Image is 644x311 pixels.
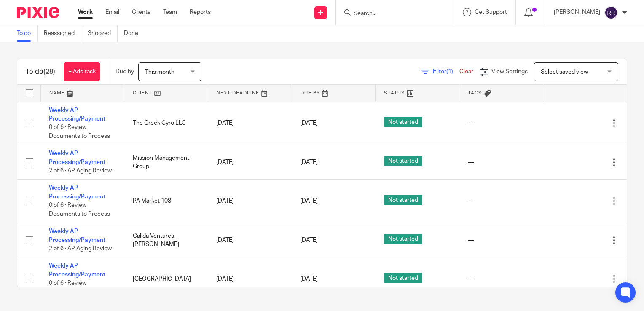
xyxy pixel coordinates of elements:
[49,124,110,139] span: 0 of 6 · Review Documents to Process
[49,263,105,277] a: Weekly AP Processing/Payment
[124,223,208,257] td: Calida Ventures - [PERSON_NAME]
[43,68,55,75] span: (28)
[26,67,55,76] h1: To do
[49,202,110,217] span: 0 of 6 · Review Documents to Process
[554,8,600,16] p: [PERSON_NAME]
[78,8,93,16] a: Work
[300,159,318,165] span: [DATE]
[49,150,105,165] a: Weekly AP Processing/Payment
[541,69,588,75] span: Select saved view
[208,257,292,301] td: [DATE]
[384,273,422,283] span: Not started
[468,275,535,283] div: ---
[124,257,208,301] td: [GEOGRAPHIC_DATA]
[190,8,211,16] a: Reports
[468,197,535,205] div: ---
[115,67,134,76] p: Due by
[208,180,292,223] td: [DATE]
[64,62,100,81] a: + Add task
[163,8,177,16] a: Team
[491,69,528,75] span: View Settings
[49,168,112,174] span: 2 of 6 · AP Aging Review
[468,91,482,95] span: Tags
[468,119,535,127] div: ---
[17,25,38,42] a: To do
[384,156,422,166] span: Not started
[88,25,118,42] a: Snoozed
[353,10,429,18] input: Search
[44,25,81,42] a: Reassigned
[145,69,174,75] span: This month
[384,234,422,244] span: Not started
[49,107,105,122] a: Weekly AP Processing/Payment
[468,158,535,166] div: ---
[208,223,292,257] td: [DATE]
[384,195,422,205] span: Not started
[49,228,105,243] a: Weekly AP Processing/Payment
[300,276,318,282] span: [DATE]
[384,117,422,127] span: Not started
[49,246,112,252] span: 2 of 6 · AP Aging Review
[124,145,208,180] td: Mission Management Group
[124,25,145,42] a: Done
[604,6,618,19] img: svg%3E
[124,180,208,223] td: PA Market 108
[17,7,59,18] img: Pixie
[132,8,150,16] a: Clients
[124,102,208,145] td: The Greek Gyro LLC
[208,102,292,145] td: [DATE]
[433,69,459,75] span: Filter
[300,237,318,243] span: [DATE]
[300,198,318,204] span: [DATE]
[300,120,318,126] span: [DATE]
[468,236,535,244] div: ---
[208,145,292,180] td: [DATE]
[446,69,453,75] span: (1)
[475,9,507,15] span: Get Support
[105,8,119,16] a: Email
[459,69,473,75] a: Clear
[49,185,105,199] a: Weekly AP Processing/Payment
[49,280,110,295] span: 0 of 6 · Review Documents to Process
